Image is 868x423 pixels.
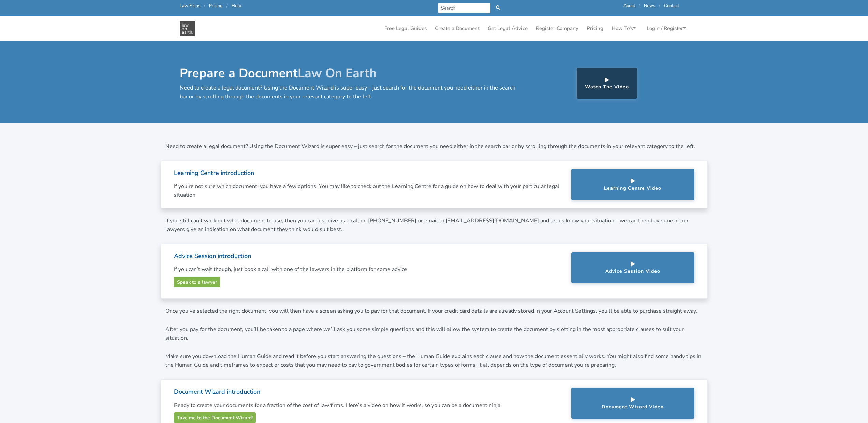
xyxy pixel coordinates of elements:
a: Pricing [584,22,606,35]
a: Register Company [533,22,581,35]
span: Advice Session video [605,268,660,274]
p: Ready to create your documents for a fraction of the cost of law firms. Here’s a video on how it ... [174,401,562,410]
a: Contact [664,3,679,9]
a: Take me to the Document Wizard! [174,412,256,423]
span: / [639,3,640,9]
a: Help [232,3,241,9]
a: Login / Register [644,22,689,35]
span: / [659,3,660,9]
h1: Prepare a Document [180,66,516,81]
a: Get Legal Advice [485,22,530,35]
span: / [204,3,205,9]
span: Document Wizard video [602,404,664,410]
button: Document Wizard video [571,388,694,419]
p: Learning Centre introduction [174,169,562,177]
a: Pricing [209,3,223,9]
button: Advice Session video [571,252,694,283]
img: Prepare a Document - Law On Earth Guide [180,21,195,36]
span: Watch the video [585,84,629,90]
a: About [623,3,635,9]
p: Need to create a legal document? Using the Document Wizard is super easy – just search for the do... [180,84,516,101]
p: If you still can’t work out what document to use, then you can just give us a call on [PHONE_NUMB... [165,217,703,234]
a: Speak to a lawyer [174,277,220,287]
button: Learning Centre video [571,169,694,200]
input: Search [438,3,491,13]
span: Learning Centre video [604,185,661,191]
p: Make sure you download the Human Guide and read it before you start answering the questions – the... [165,352,703,370]
p: If you can’t wait though, just book a call with one of the lawyers in the platform for some advice. [174,265,562,274]
p: Once you’ve selected the right document, you will then have a screen asking you to pay for that d... [165,307,703,316]
a: How To's [609,22,638,35]
span: Law On Earth [298,65,377,82]
p: If you’re not sure which document, you have a few options. You may like to check out the Learning... [174,182,562,200]
p: Document Wizard introduction [174,388,562,396]
p: After you pay for the document, you’ll be taken to a page where we’ll ask you some simple questio... [165,325,703,343]
a: Create a Document [432,22,482,35]
span: / [226,3,228,9]
p: Advice Session introduction [174,252,562,260]
button: Watch the video [577,68,637,99]
a: News [644,3,655,9]
p: Need to create a legal document? Using the Document Wizard is super easy – just search for the do... [165,142,703,151]
a: Law Firms [180,3,200,9]
a: Free Legal Guides [382,22,429,35]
